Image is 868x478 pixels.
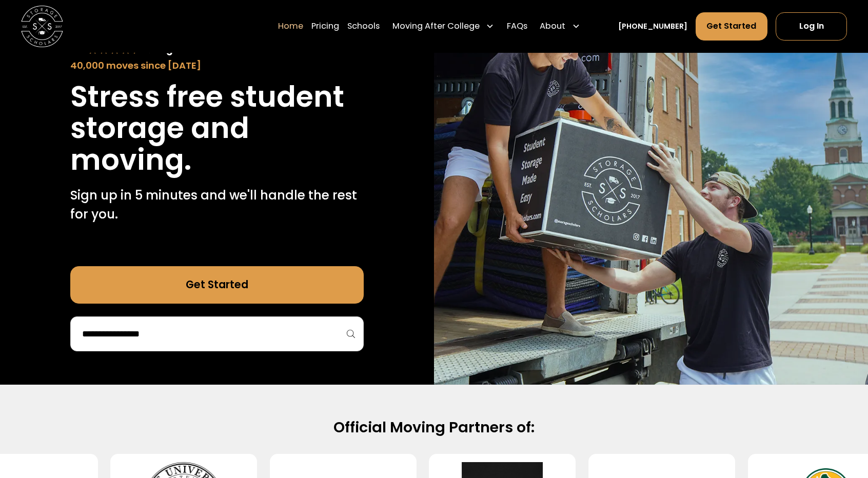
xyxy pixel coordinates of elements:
[347,11,380,41] a: Schools
[618,21,687,31] a: [PHONE_NUMBER]
[507,11,527,41] a: FAQs
[536,11,584,41] div: About
[70,58,364,73] div: 40,000 moves since [DATE]
[70,266,364,304] a: Get Started
[776,12,847,41] a: Log In
[70,186,364,224] p: Sign up in 5 minutes and we'll handle the rest for you.
[392,20,480,33] div: Moving After College
[70,81,364,176] h1: Stress free student storage and moving.
[311,11,339,41] a: Pricing
[540,20,565,33] div: About
[278,11,303,41] a: Home
[696,12,767,41] a: Get Started
[388,11,499,41] div: Moving After College
[98,418,770,437] h2: Official Moving Partners of:
[21,5,63,47] img: Storage Scholars main logo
